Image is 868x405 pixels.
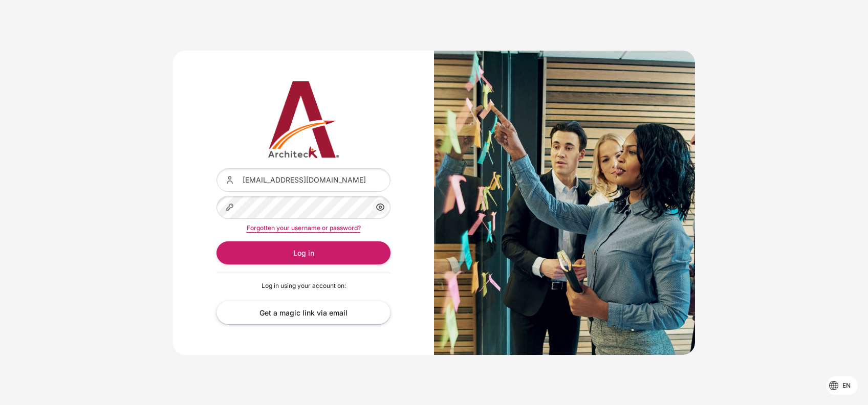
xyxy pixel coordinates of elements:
img: Architeck 12 [216,81,390,158]
a: Forgotten your username or password? [247,224,361,232]
a: Architeck 12 Architeck 12 [216,81,390,158]
button: Languages [826,376,858,395]
button: Log in [216,241,390,264]
input: Username or email [216,168,390,191]
a: Get a magic link via email [216,301,390,324]
p: Log in using your account on: [216,281,390,290]
span: en [842,381,851,390]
